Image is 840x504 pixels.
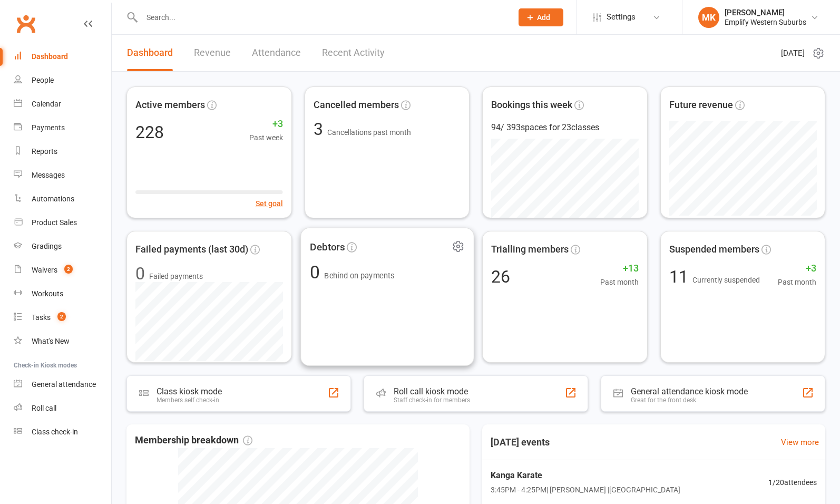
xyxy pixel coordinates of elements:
[14,116,111,140] a: Payments
[491,98,572,113] span: Bookings this week
[327,128,411,137] span: Cancellations past month
[32,76,54,84] div: People
[32,337,70,345] div: What's New
[324,272,394,280] span: Behind on payments
[14,92,111,116] a: Calendar
[256,198,283,209] button: Set goal
[725,8,806,17] div: [PERSON_NAME]
[57,312,66,321] span: 2
[631,386,748,396] div: General attendance kiosk mode
[14,140,111,163] a: Reports
[14,329,111,353] a: What's New
[157,396,222,404] div: Members self check-in
[32,313,51,322] div: Tasks
[135,433,252,448] span: Membership breakdown
[13,11,39,37] a: Clubworx
[32,171,65,179] div: Messages
[491,268,510,285] div: 26
[32,242,62,250] div: Gradings
[32,380,96,389] div: General attendance
[600,261,639,276] span: +13
[135,265,145,282] div: 0
[14,396,111,420] a: Roll call
[157,386,222,396] div: Class kiosk mode
[14,282,111,306] a: Workouts
[32,52,68,61] div: Dashboard
[781,436,819,449] a: View more
[32,218,77,227] div: Product Sales
[692,276,760,284] span: Currently suspended
[725,17,806,27] div: Emplify Western Suburbs
[322,35,385,71] a: Recent Activity
[314,119,327,139] span: 3
[394,396,470,404] div: Staff check-in for members
[669,268,760,285] div: 11
[491,121,639,134] div: 94 / 393 spaces for 23 classes
[310,262,324,283] span: 0
[607,5,636,29] span: Settings
[32,100,61,108] div: Calendar
[32,289,63,298] div: Workouts
[135,242,248,257] span: Failed payments (last 30d)
[194,35,231,71] a: Revenue
[631,396,748,404] div: Great for the front desk
[135,124,164,141] div: 228
[139,10,505,25] input: Search...
[310,239,345,255] span: Debtors
[149,270,203,282] span: Failed payments
[14,258,111,282] a: Waivers 2
[14,373,111,396] a: General attendance kiosk mode
[127,35,173,71] a: Dashboard
[14,235,111,258] a: Gradings
[32,404,56,412] div: Roll call
[32,123,65,132] div: Payments
[32,147,57,156] div: Reports
[135,98,205,113] span: Active members
[32,266,57,274] div: Waivers
[491,484,680,496] span: 3:45PM - 4:25PM | [PERSON_NAME] | [GEOGRAPHIC_DATA]
[768,477,817,488] span: 1 / 20 attendees
[698,7,719,28] div: MK
[14,187,111,211] a: Automations
[14,45,111,69] a: Dashboard
[14,420,111,444] a: Class kiosk mode
[778,261,816,276] span: +3
[32,428,78,436] div: Class check-in
[64,265,73,274] span: 2
[394,386,470,396] div: Roll call kiosk mode
[519,8,563,26] button: Add
[600,276,639,288] span: Past month
[778,276,816,288] span: Past month
[14,163,111,187] a: Messages
[14,306,111,329] a: Tasks 2
[32,195,74,203] div: Automations
[669,242,759,257] span: Suspended members
[14,211,111,235] a: Product Sales
[252,35,301,71] a: Attendance
[249,117,283,132] span: +3
[669,98,733,113] span: Future revenue
[249,132,283,143] span: Past week
[491,242,569,257] span: Trialling members
[14,69,111,92] a: People
[781,47,805,60] span: [DATE]
[491,469,680,482] span: Kanga Karate
[482,433,558,452] h3: [DATE] events
[537,13,550,22] span: Add
[314,98,399,113] span: Cancelled members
